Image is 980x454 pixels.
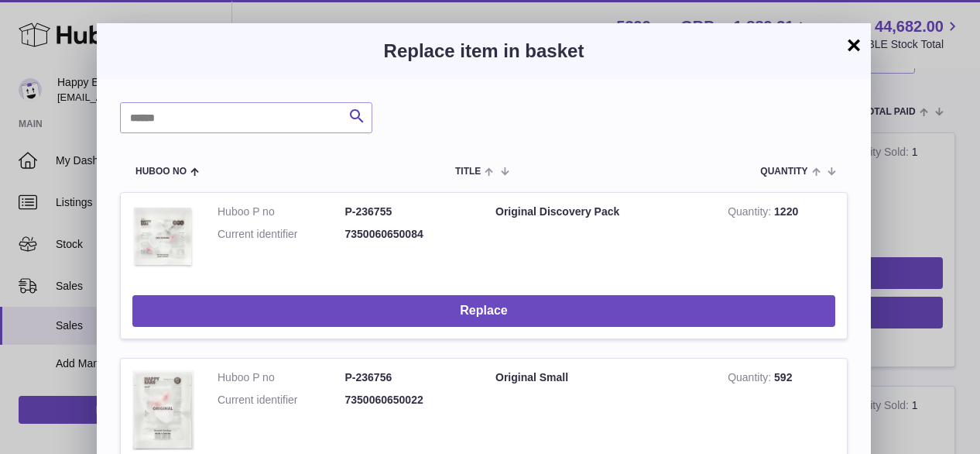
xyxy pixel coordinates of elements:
span: Huboo no [135,167,187,177]
dt: Huboo P no [218,205,345,219]
strong: Quantity [728,371,774,387]
dd: P-236755 [345,205,473,219]
strong: Quantity [728,205,774,222]
dt: Huboo P no [218,370,345,385]
img: Original Discovery Pack [132,205,194,268]
dt: Current identifier [218,393,345,408]
dd: P-236756 [345,370,473,385]
dt: Current identifier [218,227,345,242]
button: × [845,36,863,54]
td: Original Discovery Pack [484,193,716,284]
span: Title [455,167,481,177]
dd: 7350060650084 [345,227,473,242]
td: 1220 [716,193,847,284]
h3: Replace item in basket [120,39,848,64]
img: Original Small [132,370,194,450]
button: Replace [132,295,835,327]
span: Quantity [760,167,807,177]
dd: 7350060650022 [345,393,473,408]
